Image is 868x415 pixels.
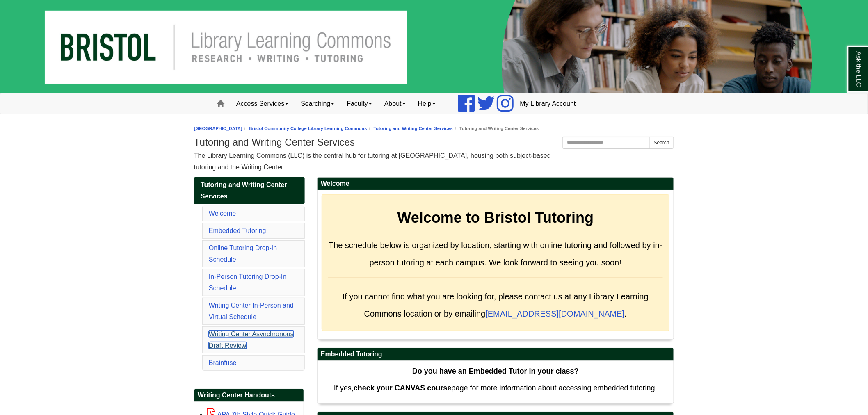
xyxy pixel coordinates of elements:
a: Writing Center Asynchronous Draft Review [209,331,294,349]
a: [GEOGRAPHIC_DATA] [194,126,242,131]
a: Tutoring and Writing Center Services [194,177,305,204]
a: Faculty [340,93,378,114]
nav: breadcrumb [194,125,674,132]
h2: Embedded Tutoring [318,348,674,361]
a: Embedded Tutoring [209,227,266,234]
a: Welcome [209,210,236,217]
span: Tutoring and Writing Center Services [201,181,287,200]
span: If yes, page for more information about accessing embedded tutoring! [334,384,657,392]
a: Access Services [230,93,295,114]
a: Online Tutoring Drop-In Schedule [209,244,277,263]
strong: Welcome to Bristol Tutoring [397,209,594,226]
h2: Welcome [318,178,674,190]
a: About [378,93,412,114]
span: If you cannot find what you are looking for, please contact us at any Library Learning Commons lo... [343,292,649,318]
li: Tutoring and Writing Center Services [453,125,539,132]
h1: Tutoring and Writing Center Services [194,137,674,148]
button: Search [649,137,674,149]
h2: Writing Center Handouts [194,389,304,402]
span: The schedule below is organized by location, starting with online tutoring and followed by in-per... [329,241,662,267]
a: In-Person Tutoring Drop-In Schedule [209,273,286,292]
strong: Do you have an Embedded Tutor in your class? [412,367,579,375]
a: Writing Center In-Person and Virtual Schedule [209,302,294,320]
a: Searching [295,93,340,114]
a: Help [412,93,442,114]
a: Bristol Community College Library Learning Commons [249,126,367,131]
a: Brainfuse [209,359,237,366]
a: Tutoring and Writing Center Services [374,126,453,131]
span: The Library Learning Commons (LLC) is the central hub for tutoring at [GEOGRAPHIC_DATA], housing ... [194,152,551,171]
a: [EMAIL_ADDRESS][DOMAIN_NAME] [486,309,625,318]
a: My Library Account [514,93,582,114]
strong: check your CANVAS course [354,384,452,392]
